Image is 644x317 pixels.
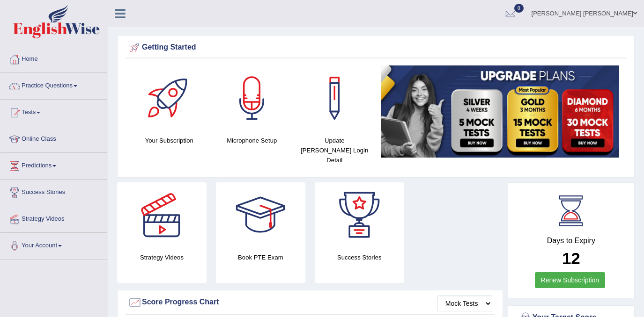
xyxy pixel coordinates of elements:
a: Success Stories [0,180,107,203]
h4: Strategy Videos [117,252,207,262]
img: small5.jpg [381,65,620,158]
a: Tests [0,100,107,123]
h4: Days to Expiry [518,237,624,245]
a: Renew Subscription [535,272,606,288]
a: Strategy Videos [0,206,107,230]
span: 0 [514,4,524,13]
h4: Microphone Setup [215,136,289,145]
h4: Success Stories [315,252,404,262]
a: Online Class [0,126,107,150]
a: Predictions [0,153,107,176]
h4: Book PTE Exam [216,252,305,262]
a: Your Account [0,233,107,256]
div: Getting Started [128,41,624,55]
b: 12 [562,249,580,267]
div: Score Progress Chart [128,295,492,310]
h4: Update [PERSON_NAME] Login Detail [298,136,371,165]
a: Practice Questions [0,73,107,96]
a: Home [0,46,107,70]
h4: Your Subscription [133,136,206,145]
